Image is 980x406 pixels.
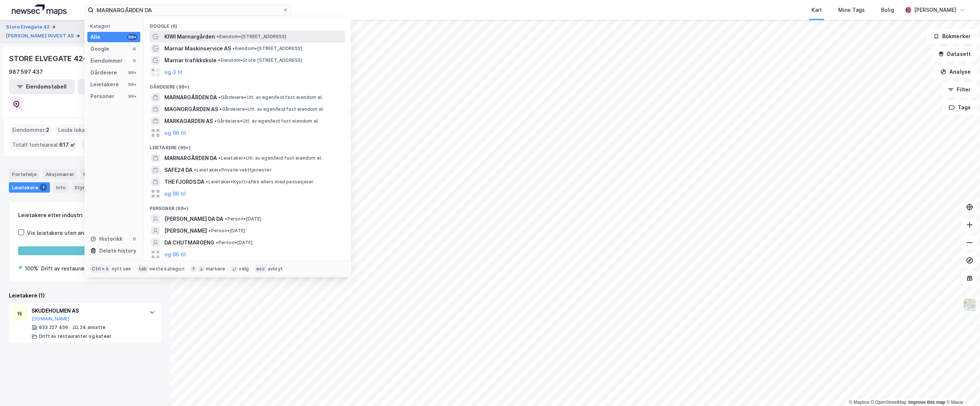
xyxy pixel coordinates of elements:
[9,169,40,179] div: Portefølje
[255,265,266,273] div: esc
[268,266,283,272] div: avbryt
[9,139,78,151] div: Totalt tomteareal :
[127,70,137,76] div: 99+
[78,79,144,94] button: Leietakertabell
[127,81,137,87] div: 99+
[206,179,314,185] span: Leietaker • Kysttrafikk ellers med passasjerer
[131,236,137,242] div: 0
[194,167,196,173] span: •
[137,265,148,273] div: tab
[99,246,136,255] div: Delete history
[80,169,126,179] div: Eiendommer
[206,266,225,272] div: markere
[164,93,217,102] span: MARNARGÅRDEN DA
[112,266,131,272] div: nytt søk
[233,46,235,51] span: •
[150,266,184,272] div: neste kategori
[9,182,50,193] div: Leietakere
[225,216,261,222] span: Person • [DATE]
[220,106,222,112] span: •
[40,184,47,191] div: 1
[12,4,67,16] img: logo.a4113a55bc3d86da70a041830d287a7e.svg
[41,264,120,273] div: Drift av restauranter og kafeer
[46,126,49,134] span: 2
[164,250,186,259] button: og 96 til
[144,139,351,152] div: Leietakere (99+)
[217,34,219,39] span: •
[164,154,217,163] span: MARNARGÅRDEN DA
[144,17,351,31] div: Google (6)
[214,118,319,124] span: Gårdeiere • Utl. av egen/leid fast eiendom el.
[943,370,980,406] div: Kontrollprogram for chat
[71,182,102,193] div: Styret
[206,179,208,184] span: •
[218,155,322,161] span: Leietaker • Utl. av egen/leid fast eiendom el.
[59,140,75,149] span: 617 ㎡
[225,216,227,222] span: •
[81,139,148,151] div: Totalt byggareal :
[164,166,193,174] span: SAFE24 DA
[914,6,956,14] div: [PERSON_NAME]
[218,94,323,100] span: Gårdeiere • Utl. av egen/leid fast eiendom el.
[217,34,286,40] span: Eiendom • [STREET_ADDRESS]
[233,46,302,51] span: Eiendom • [STREET_ADDRESS]
[164,189,186,198] button: og 96 til
[164,105,218,114] span: MAGNORGÅRDEN AS
[932,47,977,61] button: Datasett
[43,169,77,179] div: Aksjonærer
[164,177,204,186] span: THE FJORDS DA
[849,400,869,405] a: Mapbox
[90,56,123,65] div: Eiendommer
[90,234,123,243] div: Historikk
[90,265,110,273] div: Ctrl + k
[25,264,38,273] div: 100%
[6,32,76,40] button: [PERSON_NAME] INVEST AS
[164,44,231,53] span: Marnar Maskinservice AS
[216,240,252,246] span: Person • [DATE]
[963,298,977,312] img: Z
[144,200,351,213] div: Personer (99+)
[220,106,324,112] span: Gårdeiere • Utl. av egen/leid fast eiendom el.
[9,124,52,136] div: Eiendommer :
[31,306,142,315] div: SKUDEHOLMEN AS
[218,57,220,63] span: •
[6,23,51,31] button: Store Elvegate 42
[927,29,977,44] button: Bokmerker
[941,82,977,97] button: Filter
[208,228,245,234] span: Person • [DATE]
[194,167,271,173] span: Leietaker • Private vakttjenester
[127,93,137,99] div: 99+
[164,117,213,126] span: MARKAGARDEN AS
[80,325,106,330] div: 24 ansatte
[214,118,217,124] span: •
[90,92,114,101] div: Personer
[18,211,152,220] div: Leietakere etter industri
[94,4,282,16] input: Søk på adresse, matrikkel, gårdeiere, leietakere eller personer
[90,44,109,53] div: Google
[881,6,894,14] div: Bolig
[239,266,249,272] div: velg
[218,155,221,161] span: •
[164,129,186,137] button: og 96 til
[218,94,221,100] span: •
[909,400,945,405] a: Improve this map
[164,214,223,223] span: [PERSON_NAME] DA DA
[164,32,215,41] span: KIWI Marnargården
[90,33,100,41] div: Alle
[90,23,140,29] div: Kategori
[144,78,351,91] div: Gårdeiere (99+)
[838,6,865,14] div: Mine Tags
[9,53,108,64] div: STORE ELVEGATE 42-43 AS
[39,333,111,339] div: Drift av restauranter og kafeer
[871,400,907,405] a: OpenStreetMap
[218,57,302,63] span: Eiendom • Store [STREET_ADDRESS]
[934,64,977,79] button: Analyse
[131,58,137,64] div: 0
[39,325,68,330] div: 933 227 456
[943,100,977,115] button: Tags
[9,79,75,94] button: Eiendomstabell
[55,124,108,136] div: Leide lokasjoner :
[164,68,183,77] button: og 3 til
[943,370,980,406] iframe: Chat Widget
[9,291,161,300] div: Leietakere (1)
